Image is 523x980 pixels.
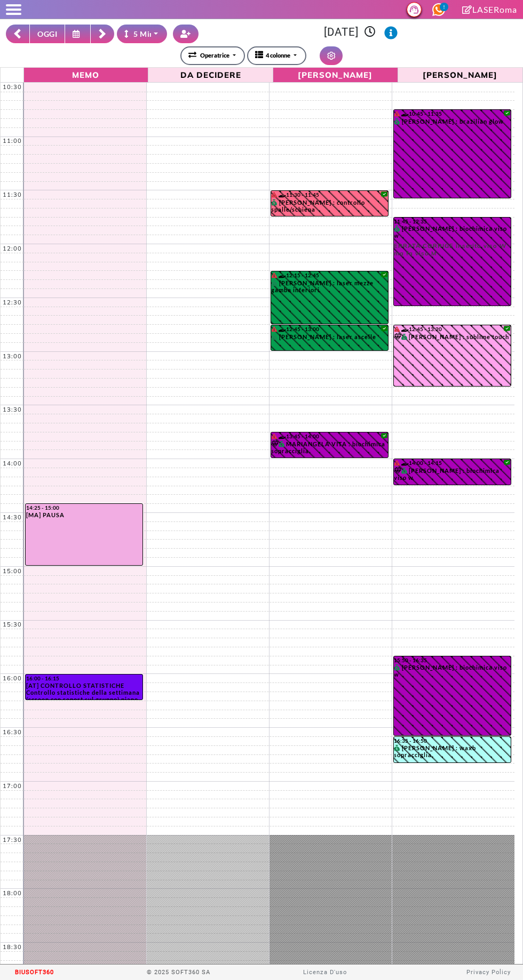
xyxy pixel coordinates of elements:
[26,675,142,681] div: 16:00 - 16:15
[394,326,400,332] i: Il cliente ha degli insoluti
[272,272,278,278] i: Il cliente ha degli insoluti
[1,299,24,306] div: 12:30
[401,334,409,340] i: PAGATO
[26,504,142,511] div: 14:25 - 15:00
[272,191,387,198] div: 11:30 - 11:45
[394,664,402,670] i: PAGATO
[401,468,409,473] i: PAGATO
[272,334,280,340] i: PAGATO
[1,943,24,951] div: 18:30
[394,333,401,340] i: Categoria cliente: Diamante
[394,467,511,484] div: [PERSON_NAME] : biochimica viso w
[394,218,511,224] div: 11:45 - 12:35
[272,433,278,439] i: Il cliente ha degli insoluti
[401,69,520,80] span: [PERSON_NAME]
[124,28,164,39] div: 5 Minuti
[1,728,24,736] div: 16:30
[1,352,24,360] div: 13:00
[1,782,24,790] div: 17:00
[394,664,511,681] div: [PERSON_NAME] : biochimica viso w
[272,326,278,332] i: Il cliente ha degli insoluti
[394,226,402,231] i: PAGATO
[204,26,517,39] h3: [DATE]
[272,326,387,333] div: 12:45 - 13:00
[1,245,24,252] div: 12:00
[394,744,511,761] div: [PERSON_NAME] : waxb sopracciglia
[1,889,24,897] div: 18:00
[394,111,400,116] i: Il cliente ha degli insoluti
[394,239,511,257] span: ERRATA CORRIGE inserito viso W ma fa viso M
[394,225,511,257] div: [PERSON_NAME] : biochimica viso w
[272,440,387,457] div: MARIANGELA VITA : biochimica sopracciglia
[394,118,511,128] div: [PERSON_NAME] : brazilian glow
[272,433,387,440] div: 13:45 - 14:00
[1,674,24,682] div: 16:00
[394,460,511,467] div: 14:00 - 14:15
[394,118,402,124] i: PAGATO
[394,326,511,333] div: 12:45 - 13:20
[394,657,511,663] div: 15:50 - 16:35
[394,467,401,474] i: Categoria cliente: Diamante
[1,621,24,628] div: 15:30
[394,460,400,465] i: Il cliente ha degli insoluti
[26,511,142,518] div: [MA] PAUSA
[279,441,287,447] i: PAGATO
[272,279,387,296] div: [PERSON_NAME] : laser mezze gambe inferiori
[272,440,279,447] i: Categoria cliente: Diamante
[26,682,142,700] div: [AT] CONTROLLO STATISTICHE Controllo statistiche della settimana (screen con report sul gruppo) p...
[1,406,24,413] div: 13:30
[1,836,24,844] div: 17:30
[394,333,511,343] div: [PERSON_NAME] : sublime touch
[1,137,24,144] div: 11:00
[394,745,402,751] i: PAGATO
[272,199,387,216] div: [PERSON_NAME] : controllo spalle/schiena
[272,272,387,279] div: 12:15 - 12:45
[272,192,278,197] i: Il cliente ha degli insoluti
[1,191,24,198] div: 11:30
[272,199,280,205] i: PAGATO
[303,969,347,976] a: Licenza D'uso
[276,69,395,80] span: [PERSON_NAME]
[1,567,24,575] div: 15:00
[1,83,24,91] div: 10:30
[29,25,65,43] button: OGGI
[272,280,280,286] i: PAGATO
[173,25,199,43] button: Crea nuovo contatto rapido
[1,460,24,467] div: 14:00
[394,110,511,117] div: 10:45 - 11:35
[151,69,270,80] span: Da Decidere
[466,969,511,976] a: Privacy Policy
[462,5,472,14] i: Clicca per andare alla pagina di firma
[1,513,24,521] div: 14:30
[272,333,387,343] div: [PERSON_NAME] : laser ascelle
[462,4,517,14] a: LASERoma
[394,737,511,744] div: 16:35 - 16:50
[27,69,146,80] span: Memo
